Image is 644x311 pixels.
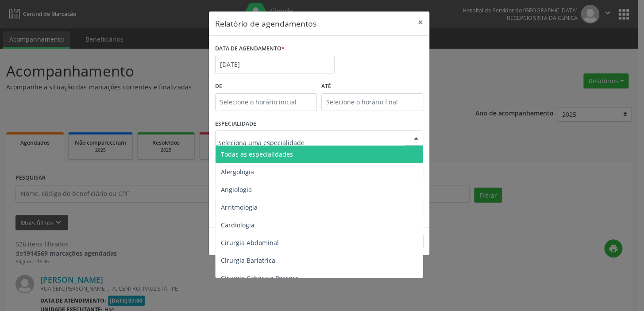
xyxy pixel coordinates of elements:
[215,80,317,93] label: De
[221,185,252,194] span: Angiologia
[215,42,285,56] label: DATA DE AGENDAMENTO
[215,18,316,29] h5: Relatório de agendamentos
[221,274,299,282] span: Cirurgia Cabeça e Pescoço
[412,12,429,33] button: Close
[218,134,405,151] input: Seleciona uma especialidade
[215,117,256,131] label: ESPECIALIDADE
[221,150,293,158] span: Todas as especialidades
[321,80,423,93] label: ATÉ
[221,203,258,211] span: Arritmologia
[321,93,423,111] input: Selecione o horário final
[221,221,255,229] span: Cardiologia
[221,168,254,176] span: Alergologia
[221,238,279,247] span: Cirurgia Abdominal
[221,256,275,265] span: Cirurgia Bariatrica
[215,93,317,111] input: Selecione o horário inicial
[215,56,335,73] input: Selecione uma data ou intervalo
